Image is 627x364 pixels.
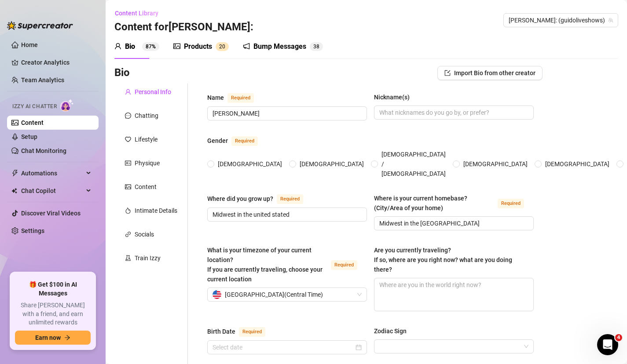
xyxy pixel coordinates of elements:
[11,170,18,177] span: thunderbolt
[125,160,131,166] span: idcard
[135,182,157,192] div: Content
[222,44,225,50] span: 0
[184,41,212,52] div: Products
[21,119,44,126] a: Content
[213,210,360,219] input: Where did you grow up?
[219,44,222,50] span: 2
[207,247,323,283] span: What is your timezone of your current location? If you are currently traveling, choose your curre...
[214,159,286,169] span: [DEMOGRAPHIC_DATA]
[15,331,91,345] button: Earn nowarrow-right
[277,194,303,204] span: Required
[125,113,131,119] span: message
[114,6,165,20] button: Content Library
[239,327,265,337] span: Required
[313,44,316,50] span: 3
[207,326,275,337] label: Birth Date
[310,42,323,51] sup: 38
[21,41,38,48] a: Home
[374,326,407,336] div: Zodiac Sign
[11,188,17,194] img: Chat Copilot
[243,43,250,50] span: notification
[509,14,613,27] span: Guido: (guidoliveshows)
[227,93,254,103] span: Required
[542,159,613,169] span: [DEMOGRAPHIC_DATA]
[142,42,159,51] sup: 87%
[207,92,264,103] label: Name
[135,229,154,239] div: Socials
[15,280,91,298] span: 🎁 Get $100 in AI Messages
[125,136,131,142] span: heart
[379,108,527,117] input: Nickname(s)
[114,43,121,50] span: user
[615,334,622,341] span: 4
[498,199,524,208] span: Required
[444,70,451,76] span: import
[21,184,84,198] span: Chat Copilot
[207,93,224,102] div: Name
[135,135,158,144] div: Lifestyle
[21,55,92,69] a: Creator Analytics
[207,194,273,204] div: Where did you grow up?
[213,342,354,352] input: Birth Date
[207,327,235,336] div: Birth Date
[7,21,73,30] img: logo-BBDzfeDw.svg
[374,326,413,336] label: Zodiac Sign
[114,66,130,80] h3: Bio
[15,301,91,327] span: Share [PERSON_NAME] with a friend, and earn unlimited rewards
[374,193,534,213] label: Where is your current homebase? (City/Area of your home)
[135,253,161,263] div: Train Izzy
[21,147,66,154] a: Chat Monitoring
[374,193,494,213] div: Where is your current homebase? (City/Area of your home)
[597,334,618,355] iframe: Intercom live chat
[21,76,64,84] a: Team Analytics
[213,109,360,118] input: Name
[374,92,410,102] div: Nickname(s)
[216,42,229,51] sup: 20
[125,231,131,237] span: link
[135,206,177,215] div: Intimate Details
[115,10,158,17] span: Content Library
[173,43,180,50] span: picture
[207,135,268,146] label: Gender
[21,166,84,180] span: Automations
[35,334,61,341] span: Earn now
[114,20,253,34] h3: Content for [PERSON_NAME]:
[207,136,228,146] div: Gender
[125,207,131,214] span: fire
[454,69,535,76] span: Import Bio from other creator
[21,210,81,217] a: Discover Viral Videos
[437,66,543,80] button: Import Bio from other creator
[125,89,131,95] span: user
[253,41,306,52] div: Bump Messages
[21,227,44,234] a: Settings
[331,260,357,270] span: Required
[213,290,221,299] img: us
[135,158,160,168] div: Physique
[135,111,158,120] div: Chatting
[125,255,131,261] span: experiment
[125,41,135,52] div: Bio
[231,136,258,146] span: Required
[12,102,57,111] span: Izzy AI Chatter
[125,184,131,190] span: picture
[207,193,313,204] label: Where did you grow up?
[21,133,37,140] a: Setup
[374,92,416,102] label: Nickname(s)
[608,18,613,23] span: team
[316,44,319,50] span: 8
[296,159,367,169] span: [DEMOGRAPHIC_DATA]
[225,288,323,301] span: [GEOGRAPHIC_DATA] ( Central Time )
[374,247,512,273] span: Are you currently traveling? If so, where are you right now? what are you doing there?
[379,218,527,228] input: Where is your current homebase? (City/Area of your home)
[460,159,531,169] span: [DEMOGRAPHIC_DATA]
[64,335,70,341] span: arrow-right
[135,87,171,97] div: Personal Info
[60,99,74,112] img: AI Chatter
[378,149,449,178] span: [DEMOGRAPHIC_DATA] / [DEMOGRAPHIC_DATA]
